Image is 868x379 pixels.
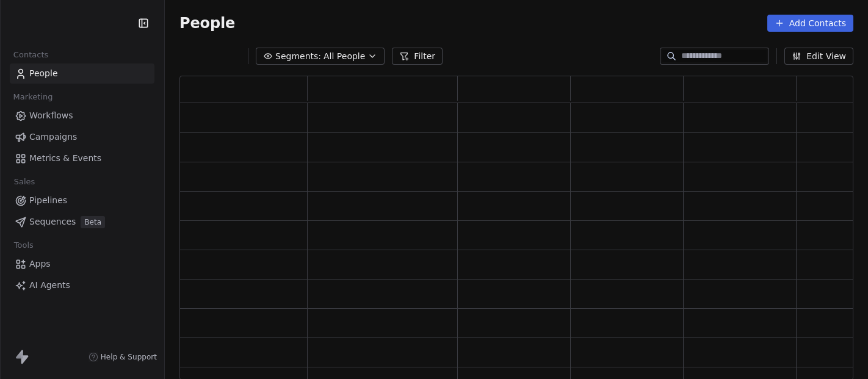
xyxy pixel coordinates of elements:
button: Filter [392,48,443,65]
a: Workflows [10,106,154,126]
span: Campaigns [29,131,77,143]
a: Pipelines [10,190,154,211]
span: People [29,67,58,80]
button: Add Contacts [767,15,853,32]
a: Help & Support [89,352,157,362]
span: Tools [9,236,38,254]
span: Beta [81,216,105,228]
span: AI Agents [29,279,70,292]
span: Sequences [29,215,76,228]
span: Contacts [8,46,54,64]
span: People [179,14,235,32]
a: Campaigns [10,127,154,147]
a: Apps [10,254,154,274]
span: Sales [9,173,40,191]
span: All People [324,50,365,63]
a: AI Agents [10,275,154,295]
a: SequencesBeta [10,212,154,232]
span: Help & Support [101,352,157,362]
span: Marketing [8,88,58,106]
span: Apps [29,258,51,270]
span: Pipelines [29,194,67,207]
a: People [10,63,154,84]
span: Segments: [275,50,321,63]
button: Edit View [784,48,853,65]
a: Metrics & Events [10,148,154,168]
span: Metrics & Events [29,152,101,165]
span: Workflows [29,109,73,122]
